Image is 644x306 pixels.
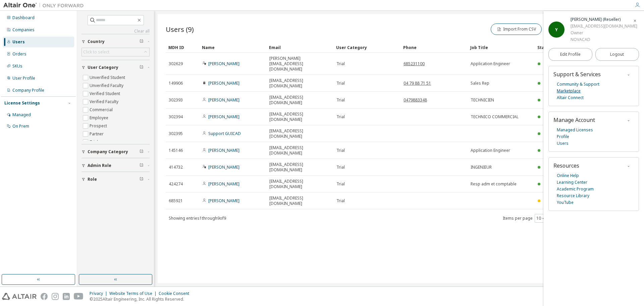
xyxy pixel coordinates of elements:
span: [PERSON_NAME][EMAIL_ADDRESS][DOMAIN_NAME] [269,56,330,72]
div: License Settings [4,100,40,106]
button: Role [82,172,150,187]
span: Trial [336,148,345,153]
span: Support & Services [553,71,601,78]
a: [PERSON_NAME] [208,114,239,120]
span: [EMAIL_ADDRESS][DOMAIN_NAME] [269,145,330,156]
span: Role [88,177,97,182]
span: 145146 [169,148,183,153]
div: Cookie Consent [159,291,193,296]
div: Companies [12,27,35,33]
div: Click to select [83,49,109,55]
a: [PERSON_NAME] [208,80,239,86]
a: [PERSON_NAME] [208,61,239,67]
span: Admin Role [88,163,111,168]
div: Email [269,42,331,53]
img: facebook.svg [41,293,48,300]
img: altair_logo.svg [2,293,37,300]
span: User Category [88,65,118,70]
div: Users [12,39,25,45]
span: [EMAIL_ADDRESS][DOMAIN_NAME] [269,195,330,206]
div: Name [202,42,264,53]
div: Website Terms of Use [109,291,159,296]
span: Showing entries 1 through 9 of 9 [169,215,226,221]
a: Community & Support [557,81,599,88]
button: User Category [82,60,150,75]
span: Items per page [503,214,547,223]
button: Country [82,34,150,49]
div: MDH ID [168,42,197,53]
span: Resources [553,162,579,169]
div: NOVACAD [571,36,637,43]
a: Users [557,140,569,147]
a: Support GUICAD [208,131,241,136]
div: [EMAIL_ADDRESS][DOMAIN_NAME] [571,23,637,30]
div: Owner [571,30,637,36]
div: Managed [12,112,31,118]
div: Phone [403,42,465,53]
span: Trial [336,61,345,67]
a: [PERSON_NAME] [208,147,239,153]
span: Manage Account [553,116,595,124]
span: 302629 [169,61,183,67]
div: User Profile [12,76,35,81]
span: [EMAIL_ADDRESS][DOMAIN_NAME] [269,179,330,189]
a: Marketplace [557,88,581,94]
div: Dashboard [12,15,35,20]
p: © 2025 Altair Engineering, Inc. All Rights Reserved. [90,296,193,302]
a: Learning Center [557,179,587,186]
label: Verified Student [90,90,121,98]
label: Trial [90,138,99,146]
span: [EMAIL_ADDRESS][DOMAIN_NAME] [269,112,330,122]
div: Status [537,42,592,53]
span: Company Category [88,149,128,155]
span: Application Engineer [471,61,510,67]
label: Employee [90,114,110,122]
span: Application Engineer [471,148,510,153]
button: Import From CSV [491,24,542,35]
button: 10 [536,216,545,221]
tcxspan: Call 685231100 via 3CX [404,61,425,67]
span: [EMAIL_ADDRESS][DOMAIN_NAME] [269,128,330,139]
div: Yohann BIRAN (Reseller) [571,16,637,23]
div: Orders [12,51,26,57]
div: Privacy [90,291,109,296]
span: Clear filter [140,177,144,182]
label: Unverified Faculty [90,82,125,90]
div: Click to select [82,48,149,56]
span: [EMAIL_ADDRESS][DOMAIN_NAME] [269,162,330,173]
img: Altair One [3,2,87,9]
a: Profile [557,133,569,140]
span: TECHNICO COMMERCIAL [471,114,519,120]
span: Clear filter [140,39,144,44]
span: 685921 [169,198,183,204]
div: On Prem [12,124,29,129]
a: Managed Licenses [557,127,593,133]
span: Clear filter [140,149,144,155]
div: Company Profile [12,88,44,93]
img: instagram.svg [52,293,59,300]
a: [PERSON_NAME] [208,164,239,170]
span: Users (9) [166,25,194,34]
span: TECHNICIEN [471,97,494,103]
a: [PERSON_NAME] [208,198,239,204]
tcxspan: Call 04 79 88 71 51 via 3CX [404,80,431,86]
span: Edit Profile [560,52,581,57]
span: Trial [336,97,345,103]
span: 414732 [169,165,183,170]
div: User Category [336,42,398,53]
a: Altair Connect [557,94,584,101]
a: [PERSON_NAME] [208,97,239,103]
a: Online Help [557,172,579,179]
span: Clear filter [140,65,144,70]
span: Y [555,27,558,33]
a: Clear all [82,29,150,34]
label: Prospect [90,122,108,130]
span: [EMAIL_ADDRESS][DOMAIN_NAME] [269,95,330,105]
label: Verified Faculty [90,98,120,106]
button: Admin Role [82,158,150,173]
span: 302393 [169,97,183,103]
label: Unverified Student [90,74,126,82]
a: Edit Profile [548,48,592,61]
span: Resp adm et comptable [471,181,517,187]
span: Trial [336,181,345,187]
